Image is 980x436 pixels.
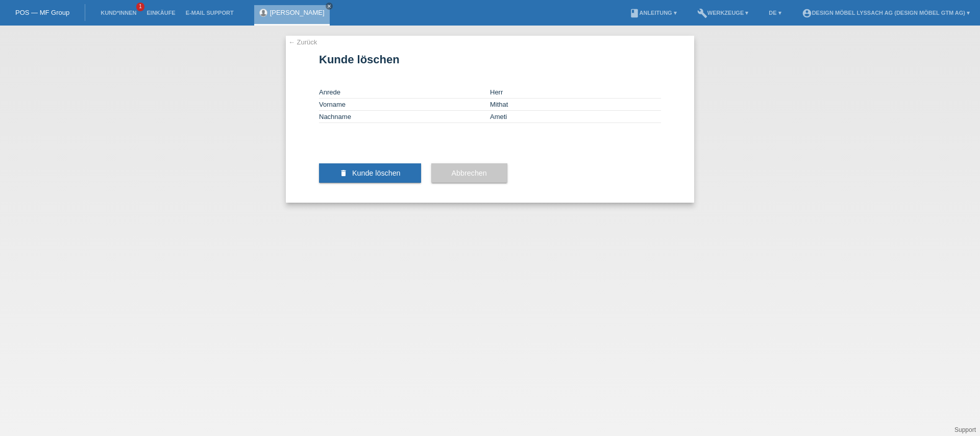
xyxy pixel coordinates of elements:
[490,99,661,111] td: Mithat
[327,4,332,9] i: close
[15,9,69,16] a: POS — MF Group
[490,111,661,123] td: Ameti
[141,10,180,16] a: Einkäufe
[339,169,348,177] i: delete
[954,426,976,433] a: Support
[764,10,786,16] a: DE ▾
[431,163,507,183] button: Abbrechen
[624,10,682,16] a: bookAnleitung ▾
[319,111,490,123] td: Nachname
[288,38,317,46] a: ← Zurück
[452,169,487,177] span: Abbrechen
[136,3,144,11] span: 1
[490,86,661,99] td: Herr
[697,8,707,18] i: build
[319,99,490,111] td: Vorname
[797,10,975,16] a: account_circleDesign Möbel Lyssach AG (Design Möbel GTM AG) ▾
[326,3,333,10] a: close
[319,53,661,66] h1: Kunde löschen
[692,10,754,16] a: buildWerkzeuge ▾
[629,8,640,18] i: book
[181,10,239,16] a: E-Mail Support
[802,8,812,18] i: account_circle
[319,86,490,99] td: Anrede
[270,9,325,16] a: [PERSON_NAME]
[352,169,401,177] span: Kunde löschen
[319,163,421,183] button: delete Kunde löschen
[95,10,141,16] a: Kund*innen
